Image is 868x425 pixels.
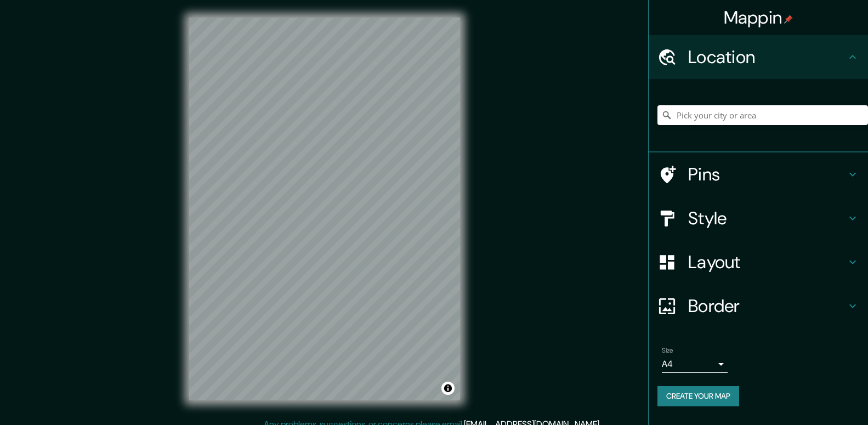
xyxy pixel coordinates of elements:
[688,251,846,273] h4: Layout
[724,7,793,29] h4: Mappin
[784,15,793,24] img: pin-icon.png
[441,382,455,395] button: Toggle attribution
[649,240,868,284] div: Layout
[657,386,739,406] button: Create your map
[662,346,673,355] label: Size
[649,35,868,79] div: Location
[189,18,460,400] canvas: Map
[688,163,846,185] h4: Pins
[662,355,728,373] div: A4
[649,196,868,240] div: Style
[649,284,868,328] div: Border
[688,46,846,68] h4: Location
[657,105,868,125] input: Pick your city or area
[649,152,868,196] div: Pins
[770,382,856,413] iframe: Help widget launcher
[688,295,846,317] h4: Border
[688,207,846,229] h4: Style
